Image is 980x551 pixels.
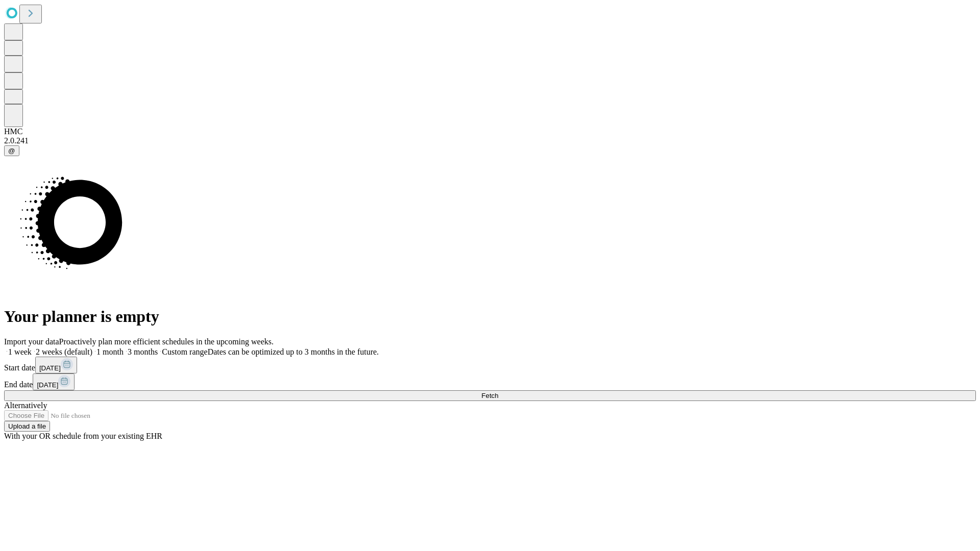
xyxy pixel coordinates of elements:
[35,357,77,373] button: [DATE]
[4,432,162,440] span: With your OR schedule from your existing EHR
[96,347,124,356] span: 1 month
[33,373,75,390] button: [DATE]
[4,401,47,410] span: Alternatively
[4,307,976,326] h1: Your planner is empty
[4,337,59,346] span: Import your data
[128,347,158,356] span: 3 months
[59,337,274,346] span: Proactively plan more efficient schedules in the upcoming weeks.
[4,390,976,401] button: Fetch
[4,145,19,156] button: @
[4,373,976,390] div: End date
[39,364,61,372] span: [DATE]
[4,136,976,145] div: 2.0.241
[36,347,92,356] span: 2 weeks (default)
[4,127,976,136] div: HMC
[481,392,498,399] span: Fetch
[37,381,58,389] span: [DATE]
[4,421,50,432] button: Upload a file
[4,357,976,373] div: Start date
[162,347,207,356] span: Custom range
[8,347,32,356] span: 1 week
[208,347,379,356] span: Dates can be optimized up to 3 months in the future.
[8,147,15,155] span: @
